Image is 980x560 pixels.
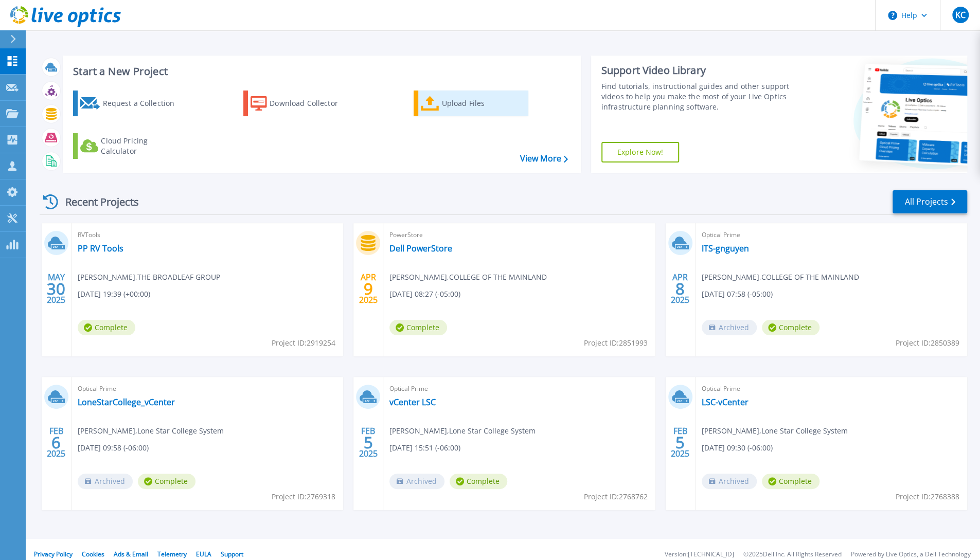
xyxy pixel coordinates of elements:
a: Telemetry [157,550,187,558]
span: [PERSON_NAME] , COLLEGE OF THE MAINLAND [702,272,859,283]
span: Archived [702,320,757,335]
span: [DATE] 15:51 (-06:00) [389,442,460,454]
span: RVTools [78,229,337,241]
li: Version: [TECHNICAL_ID] [665,551,734,558]
a: Cloud Pricing Calculator [73,133,188,159]
span: [PERSON_NAME] , COLLEGE OF THE MAINLAND [389,272,547,283]
span: Project ID: 2768762 [584,491,648,502]
span: Complete [762,320,819,335]
div: Upload Files [441,93,524,114]
span: Complete [450,474,507,489]
span: Optical Prime [78,383,337,394]
span: 9 [364,284,373,293]
span: [DATE] 07:58 (-05:00) [702,288,773,300]
span: Project ID: 2769318 [272,491,335,502]
a: Explore Now! [601,142,680,162]
div: FEB 2025 [670,424,690,461]
h3: Start a New Project [73,66,567,77]
div: MAY 2025 [46,270,66,308]
span: Complete [138,474,195,489]
span: [PERSON_NAME] , THE BROADLEAF GROUP [78,272,220,283]
a: ITS-gnguyen [702,243,749,254]
a: Cookies [82,550,104,558]
li: Powered by Live Optics, a Dell Technology [851,551,971,558]
div: Support Video Library [601,64,793,77]
span: Project ID: 2919254 [272,337,335,349]
a: Upload Files [414,91,528,116]
a: Download Collector [243,91,358,116]
a: Ads & Email [114,550,148,558]
div: Find tutorials, instructional guides and other support videos to help you make the most of your L... [601,81,793,112]
span: Complete [78,320,135,335]
a: vCenter LSC [389,397,436,407]
span: Project ID: 2768388 [896,491,959,502]
span: [DATE] 09:30 (-06:00) [702,442,773,454]
span: Archived [702,474,757,489]
a: Dell PowerStore [389,243,452,254]
div: APR 2025 [670,270,690,308]
div: FEB 2025 [359,424,378,461]
span: Archived [78,474,133,489]
a: Request a Collection [73,91,188,116]
a: PP RV Tools [78,243,123,254]
span: [DATE] 09:58 (-06:00) [78,442,149,454]
span: [PERSON_NAME] , Lone Star College System [389,425,536,437]
a: EULA [196,550,211,558]
span: 6 [51,438,61,447]
span: KC [955,11,965,19]
span: Project ID: 2851993 [584,337,648,349]
a: LoneStarCollege_vCenter [78,397,175,407]
span: [PERSON_NAME] , Lone Star College System [78,425,224,437]
span: Optical Prime [702,383,961,394]
span: PowerStore [389,229,649,241]
div: Recent Projects [40,189,153,214]
span: Optical Prime [389,383,649,394]
span: Complete [762,474,819,489]
div: Download Collector [270,93,352,114]
div: APR 2025 [359,270,378,308]
li: © 2025 Dell Inc. All Rights Reserved [743,551,842,558]
a: All Projects [893,190,967,213]
span: Project ID: 2850389 [896,337,959,349]
div: Request a Collection [102,93,185,114]
a: Privacy Policy [34,550,73,558]
span: [DATE] 08:27 (-05:00) [389,288,460,300]
span: 8 [675,284,685,293]
span: 5 [675,438,685,447]
a: Support [221,550,243,558]
a: View More [520,154,567,164]
span: [DATE] 19:39 (+00:00) [78,288,150,300]
span: Complete [389,320,447,335]
div: Cloud Pricing Calculator [101,136,183,156]
span: [PERSON_NAME] , Lone Star College System [702,425,848,437]
span: 30 [47,284,65,293]
span: Archived [389,474,444,489]
div: FEB 2025 [46,424,66,461]
a: LSC-vCenter [702,397,749,407]
span: 5 [364,438,373,447]
span: Optical Prime [702,229,961,241]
